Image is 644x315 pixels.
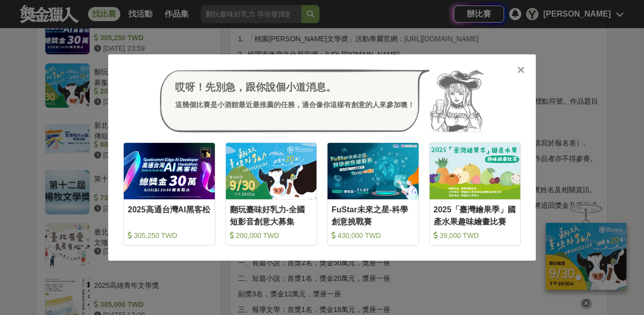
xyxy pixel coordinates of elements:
div: 哎呀！先別急，跟你說個小道消息。 [175,80,415,95]
a: Cover Image翻玩臺味好乳力-全國短影音創意大募集 200,000 TWD [225,142,317,246]
div: 翻玩臺味好乳力-全國短影音創意大募集 [230,204,313,226]
img: Cover Image [430,143,521,199]
img: Cover Image [226,143,317,199]
div: 430,000 TWD [332,230,415,241]
div: 這幾個比賽是小酒館最近最推薦的任務，適合像你這樣有創意的人來參加噢！ [175,100,415,110]
div: 2025高通台灣AI黑客松 [128,204,211,226]
div: 200,000 TWD [230,230,313,241]
a: Cover Image2025高通台灣AI黑客松 305,250 TWD [123,142,215,246]
div: 2025「臺灣繪果季」國產水果趣味繪畫比賽 [434,204,517,226]
a: Cover Image2025「臺灣繪果季」國產水果趣味繪畫比賽 39,000 TWD [429,142,521,246]
img: Cover Image [328,143,419,199]
div: 39,000 TWD [434,230,517,241]
img: Avatar [430,69,484,133]
div: 305,250 TWD [128,230,211,241]
a: Cover ImageFuStar未來之星-科學創意挑戰賽 430,000 TWD [327,142,419,246]
div: FuStar未來之星-科學創意挑戰賽 [332,204,415,226]
img: Cover Image [124,143,215,199]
